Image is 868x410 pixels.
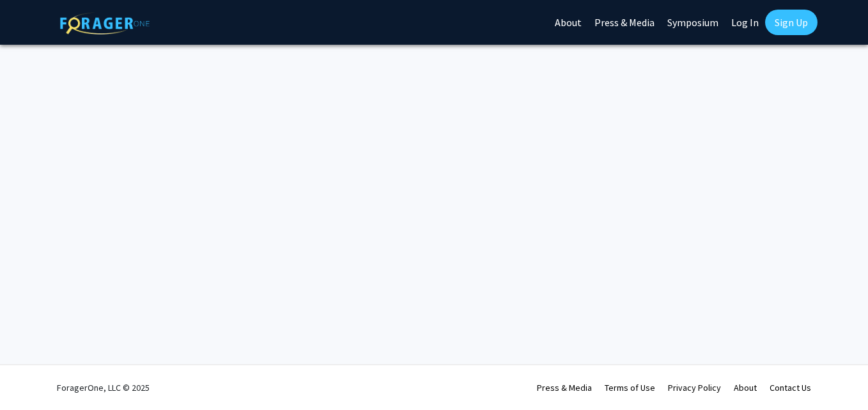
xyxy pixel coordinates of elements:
[60,12,150,34] img: ForagerOne Logo
[668,382,721,393] a: Privacy Policy
[605,382,655,393] a: Terms of Use
[537,382,592,393] a: Press & Media
[770,382,811,393] a: Contact Us
[765,10,818,35] a: Sign Up
[734,382,757,393] a: About
[57,365,150,410] div: ForagerOne, LLC © 2025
